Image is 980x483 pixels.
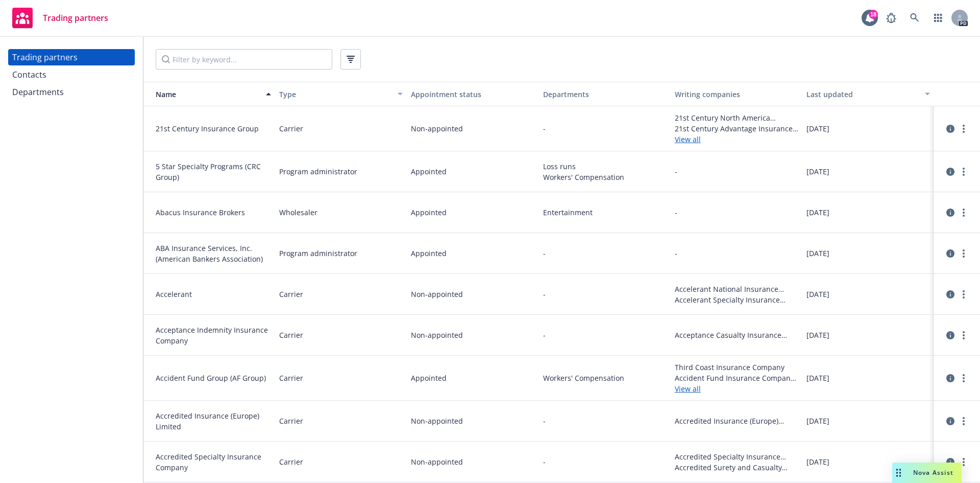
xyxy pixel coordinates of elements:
a: more [958,288,970,301]
span: Appointed [411,373,447,383]
div: Name [148,89,260,100]
a: Report a Bug [881,8,901,28]
span: Trading partners [43,14,108,22]
span: Accredited Specialty Insurance Company [675,451,798,462]
span: [DATE] [806,416,829,426]
span: Workers' Compensation [543,373,667,383]
span: Non-appointed [411,123,463,134]
span: Accredited Specialty Insurance Company [156,451,271,473]
a: more [958,329,970,341]
span: Carrier [279,456,303,467]
a: circleInformation [944,456,957,468]
span: Abacus Insurance Brokers [156,207,271,218]
a: circleInformation [944,166,957,178]
span: 21st Century Advantage Insurance Company [675,123,798,134]
div: Trading partners [12,49,78,65]
span: Acceptance Casualty Insurance Company [675,330,798,340]
span: - [543,330,546,340]
span: Accident Fund Insurance Company of America [675,373,798,383]
span: Carrier [279,123,303,134]
span: Third Coast Insurance Company [675,362,798,373]
button: Nova Assist [892,463,962,483]
div: Writing companies [675,89,798,100]
button: Appointment status [407,82,538,106]
div: 18 [869,8,878,17]
div: Departments [12,84,64,100]
div: Drag to move [892,463,905,483]
span: [DATE] [806,373,829,383]
button: Type [275,82,407,106]
span: [DATE] [806,207,829,218]
span: Accredited Surety and Casualty Company, Inc. [675,462,798,473]
span: Non-appointed [411,456,463,467]
span: Carrier [279,289,303,300]
span: Appointed [411,166,447,177]
a: circleInformation [944,288,957,301]
a: View all [675,383,798,394]
button: Writing companies [671,82,802,106]
a: more [958,372,970,384]
span: Non-appointed [411,416,463,426]
a: Departments [8,84,135,100]
span: Accelerant [156,289,271,300]
span: Carrier [279,330,303,340]
a: circleInformation [944,372,957,384]
span: - [543,123,546,134]
a: circleInformation [944,415,957,427]
span: Carrier [279,373,303,383]
span: [DATE] [806,456,829,467]
span: [DATE] [806,330,829,340]
span: - [675,166,677,177]
div: Contacts [12,66,46,83]
a: circleInformation [944,329,957,341]
span: 5 Star Specialty Programs (CRC Group) [156,161,271,182]
button: Last updated [802,82,934,106]
span: Accident Fund Group (AF Group) [156,373,271,383]
span: - [675,207,677,218]
span: ABA Insurance Services, Inc. (American Bankers Association) [156,243,271,264]
a: Contacts [8,66,135,83]
span: Wholesaler [279,207,317,218]
a: circleInformation [944,123,957,135]
span: Accelerant Specialty Insurance Company [675,294,798,305]
span: - [675,248,677,259]
span: Non-appointed [411,330,463,340]
a: Switch app [928,8,948,28]
a: more [958,166,970,178]
span: [DATE] [806,123,829,134]
span: Appointed [411,207,447,218]
span: 21st Century North America Insurance Company [675,112,798,123]
span: Acceptance Indemnity Insurance Company [156,325,271,346]
button: Name [143,82,275,106]
a: more [958,206,970,219]
span: Loss runs [543,161,667,172]
a: more [958,415,970,427]
span: [DATE] [806,289,829,300]
span: Accredited Insurance (Europe) Limited [156,410,271,432]
button: Departments [539,82,671,106]
span: - [543,456,546,467]
a: circleInformation [944,206,957,219]
input: Filter by keyword... [156,49,332,70]
div: Departments [543,89,667,100]
span: - [543,248,546,259]
div: Last updated [806,89,919,100]
a: Trading partners [8,4,112,32]
span: Nova Assist [913,468,953,477]
span: 21st Century Insurance Group [156,123,271,134]
a: more [958,456,970,468]
span: Appointed [411,248,447,259]
a: View all [675,134,798,145]
span: Accelerant National Insurance Company [675,284,798,294]
a: more [958,123,970,135]
span: - [543,416,546,426]
div: Type [279,89,391,100]
span: Workers' Compensation [543,172,667,182]
span: Accredited Insurance (Europe) Limited [675,416,798,426]
span: Carrier [279,416,303,426]
div: Appointment status [411,89,534,100]
span: - [543,289,546,300]
span: Entertainment [543,207,667,218]
span: [DATE] [806,166,829,177]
